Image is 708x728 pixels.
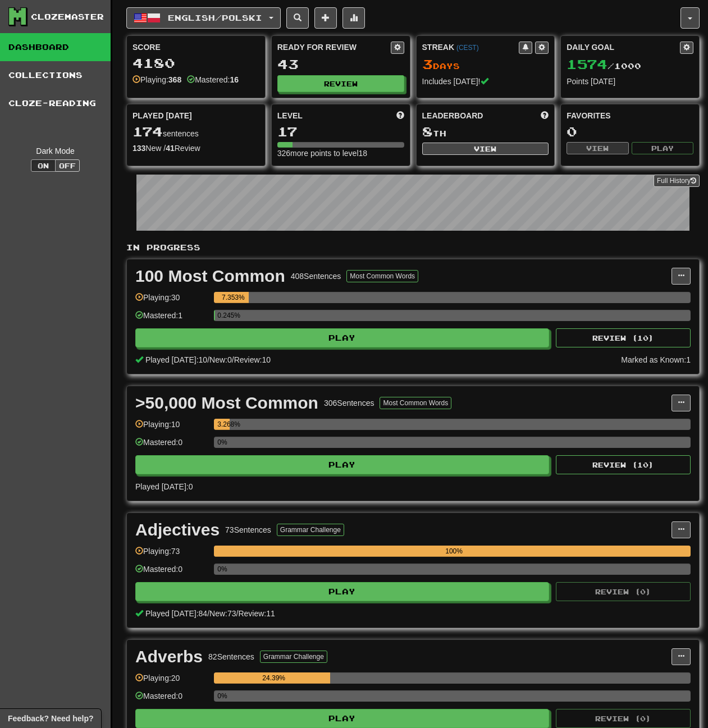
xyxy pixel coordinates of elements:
[209,609,236,618] span: New: 73
[277,110,303,121] span: Level
[567,61,641,71] span: / 1000
[8,713,93,724] span: Open feedback widget
[135,310,208,328] div: Mastered: 1
[396,110,404,121] span: Score more points to level up
[145,355,207,364] span: Played [DATE]: 10
[145,609,207,618] span: Played [DATE]: 84
[168,75,181,84] strong: 368
[277,42,391,53] div: Ready for Review
[207,355,209,364] span: /
[277,57,404,71] div: 43
[654,175,700,187] a: Full History
[225,524,271,535] div: 73 Sentences
[456,44,479,52] a: (CEST)
[135,482,193,491] span: Played [DATE]: 0
[133,125,259,139] div: sentences
[135,521,220,538] div: Adjectives
[238,609,275,618] span: Review: 11
[135,437,208,455] div: Mastered: 0
[541,110,549,121] span: This week in points, UTC
[217,419,229,430] div: 3.268%
[422,110,483,121] span: Leaderboard
[277,75,404,92] button: Review
[632,142,693,154] button: Play
[621,354,691,365] div: Marked as Known: 1
[31,11,104,22] div: Clozemaster
[166,144,175,153] strong: 41
[135,268,285,285] div: 100 Most Common
[168,13,262,22] span: English / Polski
[277,125,404,139] div: 17
[422,125,549,139] div: th
[291,271,341,282] div: 408 Sentences
[567,76,693,87] div: Points [DATE]
[217,672,330,684] div: 24.39%
[133,42,259,53] div: Score
[277,148,404,159] div: 326 more points to level 18
[135,328,549,347] button: Play
[342,7,365,29] button: More stats
[135,419,208,437] div: Playing: 10
[187,74,239,85] div: Mastered:
[133,110,192,121] span: Played [DATE]
[232,355,234,364] span: /
[422,123,433,139] span: 8
[422,56,433,72] span: 3
[135,582,549,601] button: Play
[567,125,693,139] div: 0
[135,690,208,709] div: Mastered: 0
[31,159,56,172] button: On
[286,7,309,29] button: Search sentences
[208,651,254,662] div: 82 Sentences
[207,609,209,618] span: /
[133,123,163,139] span: 174
[126,7,281,29] button: English/Polski
[260,651,327,663] button: Grammar Challenge
[135,648,203,665] div: Adverbs
[8,145,102,157] div: Dark Mode
[567,142,628,154] button: View
[209,355,232,364] span: New: 0
[135,395,318,411] div: >50,000 Most Common
[567,110,693,121] div: Favorites
[135,709,549,728] button: Play
[236,609,239,618] span: /
[314,7,337,29] button: Add sentence to collection
[324,397,374,409] div: 306 Sentences
[556,328,691,347] button: Review (10)
[55,159,80,172] button: Off
[422,57,549,72] div: Day s
[380,397,451,409] button: Most Common Words
[135,292,208,310] div: Playing: 30
[422,76,549,87] div: Includes [DATE]!
[422,42,519,53] div: Streak
[567,56,607,72] span: 1574
[135,455,549,474] button: Play
[135,546,208,564] div: Playing: 73
[217,292,249,303] div: 7.353%
[135,564,208,582] div: Mastered: 0
[234,355,271,364] span: Review: 10
[277,524,344,536] button: Grammar Challenge
[133,144,145,153] strong: 133
[556,582,691,601] button: Review (0)
[556,455,691,474] button: Review (10)
[567,42,680,54] div: Daily Goal
[135,672,208,691] div: Playing: 20
[217,546,691,557] div: 100%
[133,74,181,85] div: Playing:
[556,709,691,728] button: Review (0)
[422,143,549,155] button: View
[126,242,700,253] p: In Progress
[133,56,259,70] div: 4180
[346,270,418,282] button: Most Common Words
[133,143,259,154] div: New / Review
[230,75,239,84] strong: 16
